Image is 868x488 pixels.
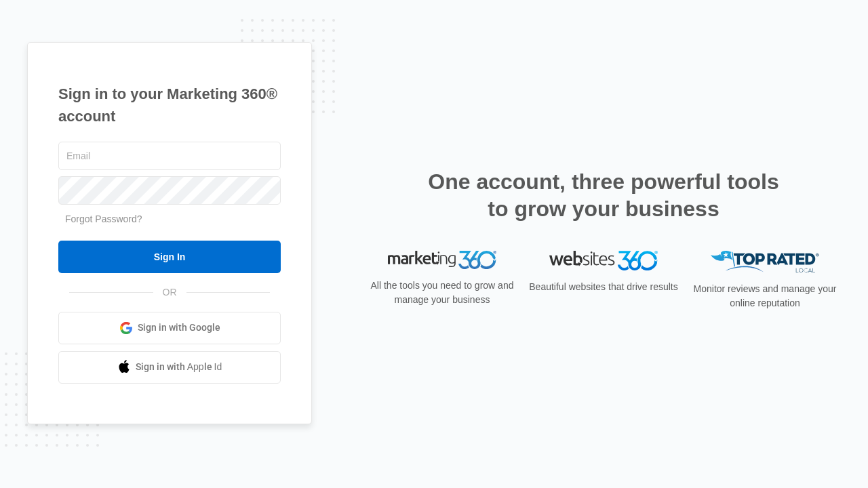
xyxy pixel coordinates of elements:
[58,241,281,273] input: Sign In
[136,360,222,374] span: Sign in with Apple Id
[424,168,783,222] h2: One account, three powerful tools to grow your business
[711,251,819,273] img: Top Rated Local
[549,251,658,270] img: Websites 360
[58,351,281,384] a: Sign in with Apple Id
[58,312,281,344] a: Sign in with Google
[366,279,518,307] p: All the tools you need to grow and manage your business
[388,251,496,270] img: Marketing 360
[528,280,679,294] p: Beautiful websites that drive results
[153,285,186,300] span: OR
[58,142,281,170] input: Email
[65,213,142,224] a: Forgot Password?
[58,83,281,127] h1: Sign in to your Marketing 360® account
[138,321,220,335] span: Sign in with Google
[689,282,841,310] p: Monitor reviews and manage your online reputation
